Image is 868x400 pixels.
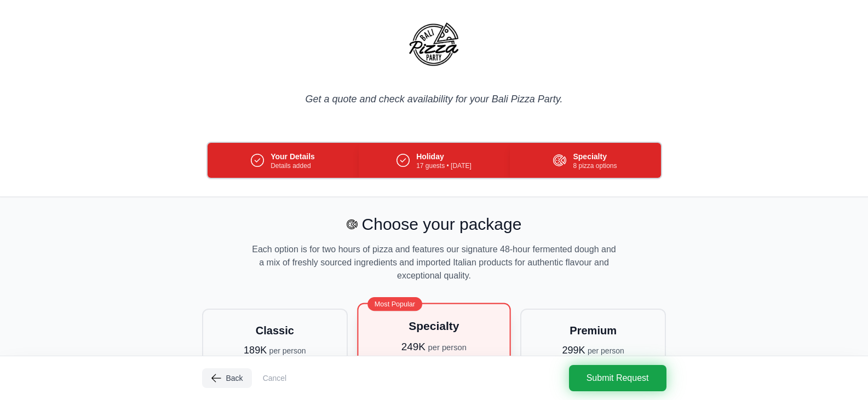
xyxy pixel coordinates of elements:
button: Submit Request [569,365,666,391]
button: Cancel [258,370,291,386]
p: 17 guests • [DATE] [416,162,472,170]
span: per person [269,346,306,355]
img: Check [396,154,410,167]
div: Most Popular [367,297,422,311]
img: Check [251,154,264,167]
span: 299K [562,345,585,356]
span: Back [226,373,243,384]
h3: Specialty [372,318,496,334]
img: Arrow Left [211,373,222,384]
button: Back [202,368,252,388]
span: 249K [401,341,426,352]
p: Each option is for two hours of pizza and features our signature 48-hour fermented dough and a mi... [250,243,618,282]
span: per person [428,343,467,352]
p: 8 pizza options [573,162,617,170]
p: Get a quote and check availability for your Bali Pizza Party. [202,91,666,107]
span: per person [588,346,624,355]
p: Details added [271,162,315,170]
h3: Holiday [416,151,472,162]
h2: Choose your package [202,215,666,234]
h3: Specialty [573,151,617,162]
h3: Classic [216,323,334,338]
span: Submit Request [587,372,649,385]
h3: Premium [534,323,652,338]
span: 189K [244,345,267,356]
img: Bali Pizza Party [408,18,461,70]
img: Pizza [347,219,358,230]
h3: Your Details [271,151,315,162]
img: Pizza [553,154,566,167]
